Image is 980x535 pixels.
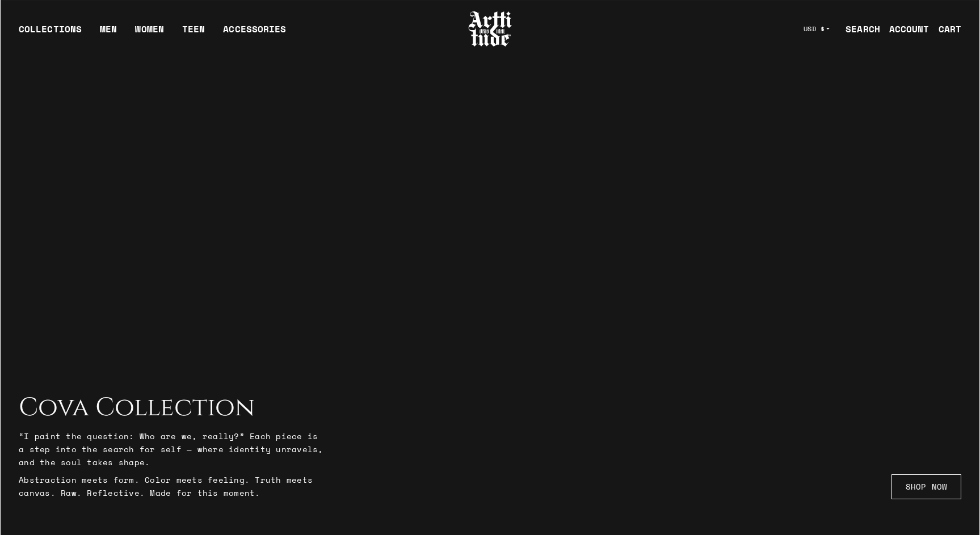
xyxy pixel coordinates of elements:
a: SHOP NOW [891,474,961,499]
span: USD $ [804,24,825,33]
div: CART [939,22,961,36]
a: MEN [100,22,117,45]
img: Arttitude [468,10,513,48]
p: Abstraction meets form. Color meets feeling. Truth meets canvas. Raw. Reflective. Made for this m... [19,473,325,499]
ul: Main navigation [10,22,295,45]
a: WOMEN [135,22,164,45]
p: “I paint the question: Who are we, really?” Each piece is a step into the search for self — where... [19,429,325,469]
button: USD $ [797,16,837,41]
a: Open cart [929,18,961,40]
a: SEARCH [836,18,880,40]
a: TEEN [182,22,205,45]
div: COLLECTIONS [19,22,82,45]
a: ACCOUNT [880,18,929,40]
div: ACCESSORIES [223,22,286,45]
h2: Cova Collection [19,393,325,423]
